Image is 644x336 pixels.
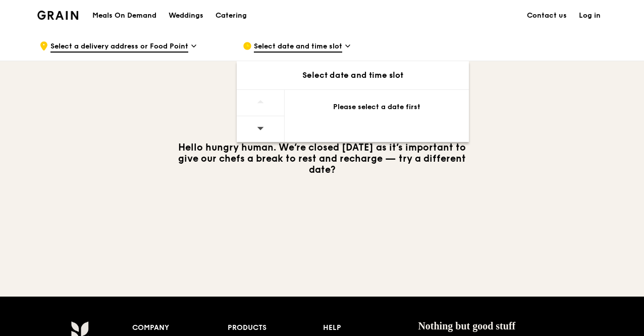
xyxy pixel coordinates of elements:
[573,1,607,31] a: Log in
[323,321,418,335] div: Help
[254,41,342,53] span: Select date and time slot
[297,102,457,112] div: Please select a date first
[169,1,203,31] div: Weddings
[228,321,323,335] div: Products
[209,1,253,31] a: Catering
[171,142,473,175] h3: Hello hungry human. We’re closed [DATE] as it’s important to give our chefs a break to rest and r...
[216,1,247,31] div: Catering
[50,41,188,53] span: Select a delivery address or Food Point
[92,11,156,21] h1: Meals On Demand
[37,11,78,20] img: Grain
[132,321,228,335] div: Company
[237,69,469,81] div: Select date and time slot
[418,320,515,331] span: Nothing but good stuff
[163,1,209,31] a: Weddings
[521,1,573,31] a: Contact us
